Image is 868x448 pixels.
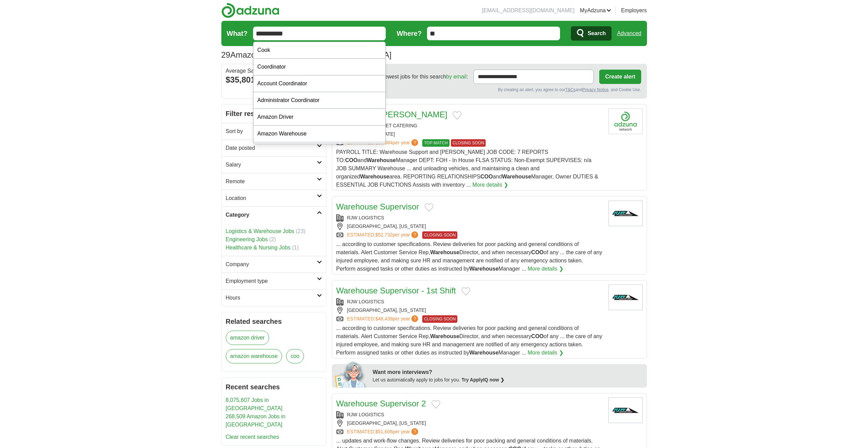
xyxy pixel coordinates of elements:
a: Warehouse [PERSON_NAME] [336,110,447,119]
a: ESTIMATED:$51,606per year? [347,428,420,435]
a: Advanced [617,27,641,40]
a: Hours [222,289,326,306]
div: Let us automatically apply to jobs for you. [373,376,643,384]
img: RJW Logistics Group logo [608,285,643,310]
strong: Warehouse [430,249,459,255]
span: ... according to customer specifications. Review deliveries for poor packing and general conditio... [336,325,602,356]
a: More details ❯ [528,349,563,357]
span: (23) [296,228,305,234]
div: [GEOGRAPHIC_DATA], [US_STATE] [336,223,603,230]
a: ESTIMATED:$52,732per year? [347,231,420,239]
div: Account Coordinator [253,75,386,92]
div: By creating an alert, you agree to our and , and Cookie Use. [338,87,641,93]
a: Logistics & Warehouse Jobs [226,228,294,234]
a: MyAdzuna [580,6,611,15]
a: Warehouse Supervisor [336,202,419,211]
a: by email [446,74,467,80]
span: ? [411,428,418,435]
span: (1) [292,245,299,250]
strong: Warehouse [360,174,389,179]
a: Clear recent searches [226,434,279,440]
span: ... according to customer specifications. Review deliveries for poor packing and general conditio... [336,241,602,272]
strong: COO [531,249,544,255]
span: ? [411,315,418,322]
label: What? [227,28,248,39]
h2: Date posted [226,144,317,152]
a: Employment type [222,273,326,289]
strong: Warehouse [367,157,396,163]
strong: COO [480,174,492,179]
img: RJW Logistics Group logo [608,201,643,226]
a: Date posted [222,140,326,156]
label: Where? [397,28,422,39]
a: 8,075,607 Jobs in [GEOGRAPHIC_DATA] [226,397,283,411]
h2: Sort by [226,127,317,135]
a: Privacy Notice [582,87,608,92]
strong: Warehouse [469,266,499,272]
h2: Salary [226,161,317,169]
span: 29 [221,49,231,61]
strong: COO [531,333,544,339]
a: T&Cs [565,87,575,92]
a: Warehouse Supervisor - 1st Shift [336,286,456,295]
li: [EMAIL_ADDRESS][DOMAIN_NAME] [482,6,574,15]
span: $48,439 [375,316,393,321]
div: Coo [253,142,386,159]
div: Cook [253,42,386,59]
a: Salary [222,156,326,173]
strong: Warehouse [502,174,531,179]
a: Employers [621,6,647,15]
a: RJW LOGISTICS [347,299,384,304]
a: Remote [222,173,326,190]
a: More details ❯ [472,181,508,189]
span: PAYROLL TITLE: Warehouse Support and [PERSON_NAME] JOB CODE: 7 REPORTS TO: and Manager DEPT: FOH ... [336,149,598,188]
h2: Filter results [222,104,326,123]
button: Add to favorite jobs [453,111,461,119]
strong: COO [345,157,357,163]
a: Warehouse Supervisor 2 [336,399,426,408]
a: ESTIMATED:$48,439per year? [347,315,420,323]
span: (2) [269,236,276,242]
button: Add to favorite jobs [431,400,440,408]
h2: Related searches [226,316,322,327]
a: Company [222,256,326,273]
a: Location [222,190,326,206]
img: RJW Logistics Group logo [608,398,643,423]
a: coo [286,349,304,363]
span: Receive the newest jobs for this search : [351,73,468,81]
div: Coordinator [253,59,386,75]
span: TOP MATCH [422,139,449,147]
a: More details ❯ [528,265,563,273]
div: Amazon Warehouse [253,126,386,142]
a: Category [222,206,326,223]
strong: Warehouse [430,333,459,339]
div: COUNTRY MARKET CATERING [336,122,603,129]
h2: Employment type [226,277,317,285]
span: ? [411,139,418,146]
span: CLOSING SOON [422,315,457,323]
span: $51,606 [375,429,393,434]
h2: Recent searches [226,382,322,392]
a: Sort by [222,123,326,140]
div: Want more interviews? [373,368,643,376]
a: Healthcare & Nursing Jobs [226,245,291,250]
h1: Amazon coo Jobs in [GEOGRAPHIC_DATA] [221,50,392,59]
span: ? [411,231,418,238]
div: [GEOGRAPHIC_DATA], [US_STATE] [336,420,603,427]
button: Add to favorite jobs [425,203,433,212]
h2: Hours [226,294,317,302]
h2: Company [226,260,317,269]
a: RJW LOGISTICS [347,215,384,220]
div: $35,801 [226,74,322,86]
a: Engineering Jobs [226,236,268,242]
h2: Remote [226,177,317,186]
div: ENCINO, [US_STATE] [336,131,603,138]
a: 268,509 Amazon Jobs in [GEOGRAPHIC_DATA] [226,414,285,428]
img: Adzuna logo [221,3,279,18]
button: Search [571,26,612,41]
h2: Location [226,194,317,202]
div: Average Salary [226,68,322,74]
button: Create alert [599,70,641,84]
h2: Category [226,211,317,219]
div: Administrator Coordinator [253,92,386,109]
